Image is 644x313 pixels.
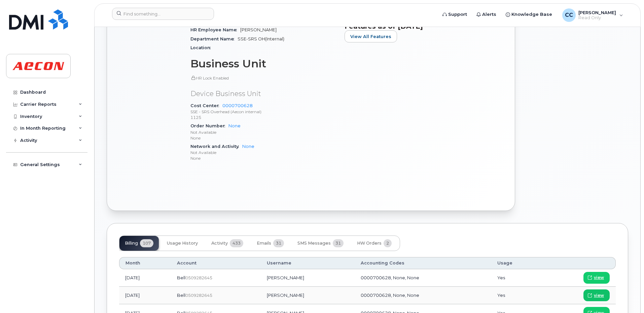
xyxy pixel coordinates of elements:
[242,144,254,149] a: None
[190,89,336,99] p: Device Business Unit
[190,109,336,115] p: SSE - SRS Overhead (Aecon internal)
[583,289,610,301] a: view
[594,275,604,281] span: view
[501,8,557,21] a: Knowledge Base
[190,150,336,155] p: Not Available
[228,123,241,128] a: None
[230,239,243,247] span: 433
[594,292,604,299] span: view
[273,239,284,247] span: 31
[119,287,171,304] td: [DATE]
[350,33,391,40] span: View All Features
[185,275,212,280] span: 0509282645
[578,10,616,15] span: [PERSON_NAME]
[297,241,331,246] span: SMS Messages
[190,58,336,70] h3: Business Unit
[482,11,496,18] span: Alerts
[438,8,472,21] a: Support
[190,27,240,32] span: HR Employee Name
[558,8,628,22] div: Christina Cefaratti
[357,241,382,246] span: HW Orders
[257,241,271,246] span: Emails
[190,45,214,50] span: Location
[119,257,171,269] th: Month
[177,292,185,298] span: Bell
[361,275,419,280] span: 0000700628, None, None
[240,27,277,32] span: [PERSON_NAME]
[190,103,222,108] span: Cost Center
[171,257,261,269] th: Account
[190,123,228,128] span: Order Number
[190,75,336,81] p: HR Lock Enabled
[384,239,392,247] span: 2
[222,103,253,108] a: 0000700628
[511,11,552,18] span: Knowledge Base
[177,275,185,280] span: Bell
[119,269,171,287] td: [DATE]
[578,15,616,21] span: Read Only
[361,292,419,298] span: 0000700628, None, None
[211,241,228,246] span: Activity
[355,257,491,269] th: Accounting Codes
[565,11,573,19] span: CC
[167,241,198,246] span: Usage History
[448,11,467,18] span: Support
[112,8,214,20] input: Find something...
[261,269,355,287] td: [PERSON_NAME]
[185,293,212,298] span: 0509282645
[190,135,336,141] p: None
[261,287,355,304] td: [PERSON_NAME]
[190,155,336,161] p: None
[583,272,610,284] a: view
[333,239,344,247] span: 31
[491,257,543,269] th: Usage
[491,287,543,304] td: Yes
[472,8,501,21] a: Alerts
[190,129,336,135] p: Not Available
[190,36,238,41] span: Department Name
[261,257,355,269] th: Username
[190,144,242,149] span: Network and Activity
[491,269,543,287] td: Yes
[345,30,397,42] button: View All Features
[190,115,336,120] p: 1125
[238,36,284,41] span: SSE-SRS OH(Internal)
